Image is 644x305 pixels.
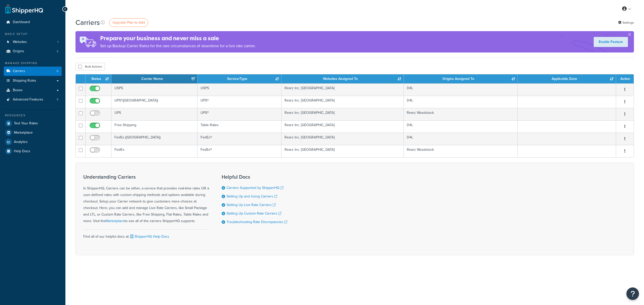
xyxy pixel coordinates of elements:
img: ad-rules-rateshop-fe6ec290ccb7230408bd80ed9643f0289d75e0ffd9eb532fc0e269fcd187b520.png [75,31,100,53]
span: 3 [57,97,58,102]
a: Marketplace [4,128,62,137]
li: Websites [4,37,62,47]
td: UPS® [197,108,281,120]
td: Rearz Inc. [GEOGRAPHIC_DATA] [281,96,404,108]
h3: Understanding Carriers [83,174,209,180]
a: Help Docs [4,147,62,156]
td: UPS® [197,96,281,108]
a: ShipperHQ Help Docs [129,234,169,239]
li: Advanced Features [4,95,62,104]
td: FedEx® [197,145,281,157]
a: Websites 1 [4,37,62,47]
span: 1 [57,40,58,44]
a: Dashboard [4,18,62,27]
span: Boxes [13,88,23,92]
span: Help Docs [14,149,30,154]
a: ShipperHQ Home [5,4,43,14]
td: UPS [111,108,197,120]
span: Upgrade Plan to Add [112,20,145,25]
th: Action [616,74,634,83]
li: Carriers [4,67,62,76]
span: Websites [13,40,27,44]
td: D4L [404,83,518,96]
div: Manage Shipping [4,61,62,65]
a: Setting Up Live Rate Carriers [227,202,276,208]
span: Marketplace [14,131,33,135]
td: Rearz Inc. [GEOGRAPHIC_DATA] [281,145,404,157]
a: Settings [618,19,634,26]
a: Setting Up Custom Rate Carriers [227,211,281,216]
td: Rearz Inc. [GEOGRAPHIC_DATA] [281,83,404,96]
button: Bulk Actions [75,63,105,70]
td: Rearz Woodstock [404,108,518,120]
h3: Helpful Docs [222,174,287,180]
td: FedEx® [197,133,281,145]
a: Carriers Supported by ShipperHQ [227,185,284,190]
button: Open Resource Center [626,287,639,300]
a: Shipping Rules [4,76,62,85]
td: D4L [404,133,518,145]
th: Carrier Name: activate to sort column ascending [111,74,197,83]
span: 6 [57,69,58,73]
td: D4L [404,120,518,133]
h1: Carriers [75,18,100,27]
a: Advanced Features 3 [4,95,62,104]
th: Status: activate to sort column ascending [86,74,111,83]
td: Rearz Inc. [GEOGRAPHIC_DATA] [281,133,404,145]
div: Resources [4,113,62,118]
a: Test Your Rates [4,119,62,128]
span: Carriers [13,69,25,73]
th: Service/Type: activate to sort column ascending [197,74,281,83]
td: Free Shipping [111,120,197,133]
td: Rearz Inc. [GEOGRAPHIC_DATA] [281,120,404,133]
a: Origins 2 [4,47,62,56]
td: Rearz Woodstock [404,145,518,157]
span: Origins [13,49,24,54]
span: Test Your Rates [14,121,38,126]
span: Analytics [14,140,28,144]
li: Origins [4,47,62,56]
a: Carriers 6 [4,67,62,76]
div: In ShipperHQ, Carriers can be either, a service that provides real-time rates OR a user-defined r... [83,174,209,224]
th: Websites Assigned To: activate to sort column ascending [281,74,404,83]
td: USPS [111,83,197,96]
td: FedEx [111,145,197,157]
td: Table Rates [197,120,281,133]
a: Upgrade Plan to Add [109,18,148,27]
td: USPS [197,83,281,96]
td: FedEx ([GEOGRAPHIC_DATA]) [111,133,197,145]
span: 2 [57,49,58,54]
div: Basic Setup [4,32,62,36]
a: Enable Feature [594,37,628,47]
th: Origins Assigned To: activate to sort column ascending [404,74,518,83]
p: Set up Backup Carrier Rates for the rare circumstances of downtime for a live rate carrier. [100,42,256,49]
a: Troubleshooting Rate Discrepancies [227,219,287,225]
a: Boxes [4,86,62,95]
th: Applicable Zone: activate to sort column ascending [518,74,616,83]
a: Analytics [4,137,62,146]
div: Find all of our helpful docs at: [83,229,209,240]
a: Setting Up and Using Carriers [227,194,277,199]
td: UPS®([GEOGRAPHIC_DATA]) [111,96,197,108]
span: Shipping Rules [13,79,36,83]
td: Rearz Inc. [GEOGRAPHIC_DATA] [281,108,404,120]
span: Advanced Features [13,97,43,102]
td: D4L [404,96,518,108]
span: Dashboard [13,20,30,24]
h4: Prepare your business and never miss a sale [100,34,256,42]
a: Marketplace [106,218,125,224]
